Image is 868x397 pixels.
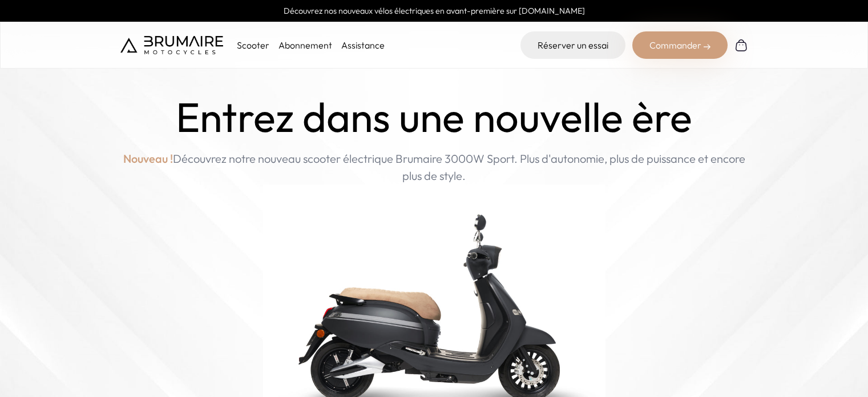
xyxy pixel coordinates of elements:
[120,36,223,54] img: Brumaire Motocycles
[120,150,748,185] p: Découvrez notre nouveau scooter électrique Brumaire 3000W Sport. Plus d'autonomie, plus de puissa...
[734,38,748,52] img: Panier
[278,39,332,51] a: Abonnement
[520,31,625,59] a: Réserver un essai
[237,38,269,52] p: Scooter
[341,39,385,51] a: Assistance
[176,94,692,141] h1: Entrez dans une nouvelle ère
[704,43,710,50] img: right-arrow-2.png
[123,150,173,167] span: Nouveau !
[632,31,728,59] div: Commander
